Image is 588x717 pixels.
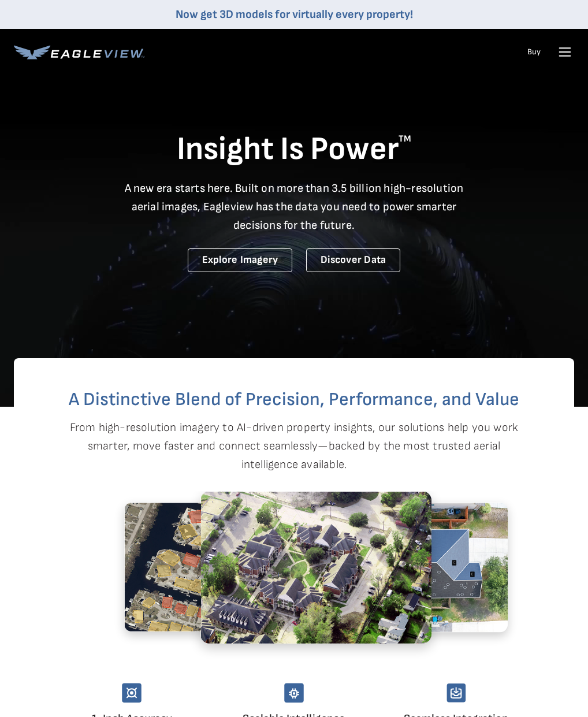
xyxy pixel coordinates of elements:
h1: Insight Is Power [14,129,574,170]
img: unmatched-accuracy.svg [122,683,142,703]
img: seamless-integration.svg [446,683,466,703]
a: Buy [527,47,541,57]
p: A new era starts here. Built on more than 3.5 billion high-resolution aerial images, Eagleview ha... [117,179,471,235]
a: Discover Data [306,248,400,272]
a: Explore Imagery [188,248,293,272]
a: Now get 3D models for virtually every property! [176,8,413,21]
img: 5.2.png [124,503,321,632]
h2: A Distinctive Blend of Precision, Performance, and Value [60,391,528,409]
sup: TM [399,133,411,144]
img: 1.2.png [200,491,431,644]
img: scalable-intelligency.svg [284,683,304,703]
p: From high-resolution imagery to AI-driven property insights, our solutions help you work smarter,... [60,418,528,474]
